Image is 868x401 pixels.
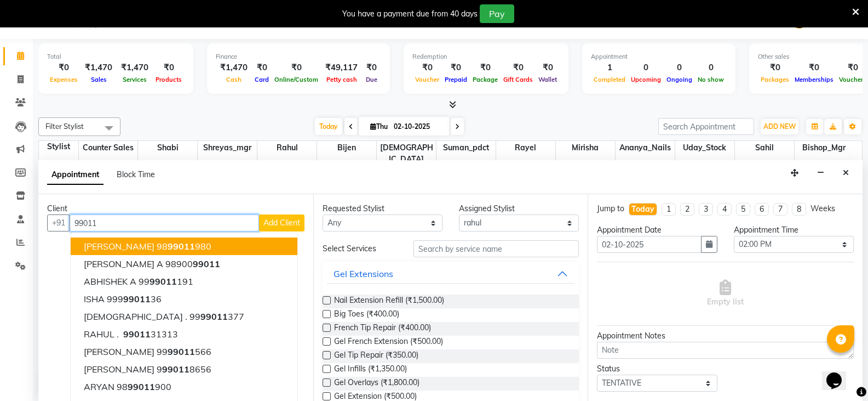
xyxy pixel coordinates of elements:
[412,61,442,74] div: ₹0
[591,76,628,83] span: Completed
[707,280,744,308] span: Empty list
[334,308,399,322] span: Big Toes (₹400.00)
[695,76,727,83] span: No show
[139,276,193,287] ngb-highlight: 99 191
[117,170,155,179] span: Block Time
[128,381,155,392] span: 99011
[47,61,81,74] div: ₹0
[327,264,575,284] button: Gel Extensions
[658,118,754,135] input: Search Appointment
[377,141,436,166] span: [DEMOGRAPHIC_DATA]
[157,241,211,252] ngb-highlight: 98 980
[189,311,244,322] ngb-highlight: 99 377
[150,276,177,287] span: 99011
[736,203,750,216] li: 5
[252,61,272,74] div: ₹0
[70,214,259,231] input: Search by Name/Mobile/Email/Code
[120,76,150,83] span: Services
[334,377,419,391] span: Gel Overlays (₹1,800.00)
[616,141,675,155] span: Ananya_Nails
[442,61,470,74] div: ₹0
[695,61,727,74] div: 0
[664,76,695,83] span: Ongoing
[314,243,405,255] div: Select Services
[496,141,555,155] span: Rayel
[45,122,84,131] span: Filter Stylist
[761,119,798,134] button: ADD NEW
[81,61,117,74] div: ₹1,470
[773,203,787,216] li: 7
[84,258,163,269] span: [PERSON_NAME] A
[717,203,732,216] li: 4
[662,203,676,216] li: 1
[79,141,138,155] span: Counter Sales
[664,61,695,74] div: 0
[597,224,717,236] div: Appointment Date
[84,311,187,322] span: [DEMOGRAPHIC_DATA] .
[334,322,431,336] span: French Tip Repair (₹400.00)
[317,141,376,155] span: Bijen
[822,357,857,390] iframe: chat widget
[597,236,701,253] input: yyyy-mm-dd
[597,330,854,342] div: Appointment Notes
[628,61,664,74] div: 0
[84,293,105,304] span: ISHA
[84,381,114,392] span: ARYAN
[362,61,381,74] div: ₹0
[334,336,443,349] span: Gel French Extension (₹500.00)
[412,52,560,61] div: Redemption
[699,203,713,216] li: 3
[459,203,579,214] div: Assigned Stylist
[123,293,151,304] span: 99011
[334,267,393,280] div: Gel Extensions
[321,61,362,74] div: ₹49,117
[117,61,153,74] div: ₹1,470
[47,214,70,231] button: +91
[47,76,81,83] span: Expenses
[501,76,536,83] span: Gift Cards
[536,61,560,74] div: ₹0
[84,276,136,287] span: ABHISHEK A
[363,76,380,83] span: Due
[39,141,78,153] div: Stylist
[162,364,189,375] span: 99011
[536,76,560,83] span: Wallet
[47,52,185,61] div: Total
[315,118,342,135] span: Today
[442,76,470,83] span: Prepaid
[107,293,162,304] ngb-highlight: 999 36
[755,203,769,216] li: 6
[412,76,442,83] span: Voucher
[470,61,501,74] div: ₹0
[342,8,478,20] div: You have a payment due from 40 days
[758,61,792,74] div: ₹0
[272,76,321,83] span: Online/Custom
[628,76,664,83] span: Upcoming
[84,364,154,375] span: [PERSON_NAME]
[153,76,185,83] span: Products
[734,224,854,236] div: Appointment Time
[436,141,496,155] span: Suman_pdct
[88,76,110,83] span: Sales
[675,141,734,155] span: Uday_Stock
[263,218,300,228] span: Add Client
[252,76,272,83] span: Card
[735,141,794,155] span: Sahil
[597,203,624,214] div: Jump to
[792,76,836,83] span: Memberships
[763,122,796,131] span: ADD NEW
[680,203,694,216] li: 2
[216,52,381,61] div: Finance
[123,329,151,340] span: 99011
[84,346,154,357] span: [PERSON_NAME]
[216,61,252,74] div: ₹1,470
[334,349,418,363] span: Gel Tip Repair (₹350.00)
[259,214,304,231] button: Add Client
[47,165,104,185] span: Appointment
[121,329,178,340] ngb-highlight: 31313
[631,204,654,215] div: Today
[501,61,536,74] div: ₹0
[597,363,717,375] div: Status
[591,61,628,74] div: 1
[257,141,317,155] span: rahul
